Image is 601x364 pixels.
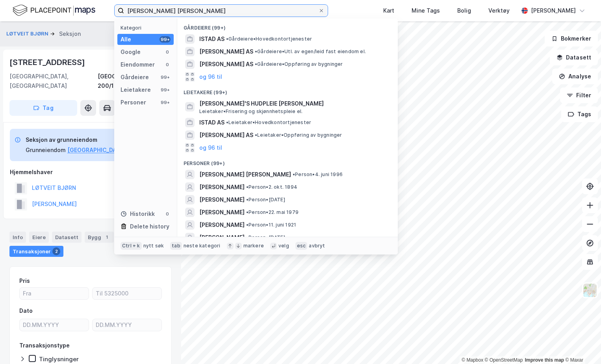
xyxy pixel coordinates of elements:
span: ISTAD AS [199,34,224,44]
div: Bygg [85,232,114,243]
span: • [293,171,295,177]
button: og 96 til [199,143,222,152]
span: Person • [DATE] [246,197,285,203]
input: Til 5325000 [93,288,161,299]
span: [PERSON_NAME]'S HUDPLEIE [PERSON_NAME] [199,99,388,108]
div: Seksjon av grunneiendom [26,135,156,145]
span: • [255,61,257,67]
button: LØTVEIT BJØRN [6,30,50,38]
button: og 96 til [199,72,222,82]
div: 99+ [160,87,171,93]
div: Transaksjoner [9,246,63,257]
div: Ctrl + k [121,242,142,250]
div: Eiere [29,232,49,243]
div: Alle [121,35,131,44]
div: Tinglysninger [39,355,79,363]
div: Kart [383,6,394,15]
div: Mine Tags [412,6,440,15]
div: nytt søk [143,243,164,249]
div: 99+ [160,74,171,80]
input: DD.MM.YYYY [20,319,89,331]
a: Improve this map [525,357,564,363]
div: 99+ [160,99,171,106]
div: Leietakere [121,85,151,95]
div: [STREET_ADDRESS] [9,56,87,69]
div: markere [243,243,264,249]
input: Søk på adresse, matrikkel, gårdeiere, leietakere eller personer [124,5,318,17]
div: Gårdeiere (99+) [177,19,398,33]
span: ISTAD AS [199,118,224,127]
span: Gårdeiere • Oppføring av bygninger [255,61,343,67]
div: Kategori [121,25,174,31]
div: Google [121,47,141,57]
div: 99+ [160,36,171,43]
span: • [226,36,228,42]
div: Datasett [52,232,82,243]
div: esc [295,242,308,250]
button: Analyse [552,69,598,84]
div: Personer (99+) [177,154,398,168]
span: [PERSON_NAME] AS [199,130,253,140]
div: 1 [103,233,111,241]
span: Leietaker • Frisering og skjønnhetspleie el. [199,108,302,115]
span: • [255,132,257,138]
div: Grunneiendom [26,145,66,155]
span: • [246,197,249,202]
span: [PERSON_NAME] [199,220,245,230]
img: logo.f888ab2527a4732fd821a326f86c7f29.svg [13,4,95,17]
div: 0 [164,211,171,217]
div: [GEOGRAPHIC_DATA], [GEOGRAPHIC_DATA] [9,72,98,91]
div: Personer [121,98,146,107]
span: Gårdeiere • Utl. av egen/leid fast eiendom el. [255,48,366,55]
input: DD.MM.YYYY [93,319,161,331]
div: Verktøy [488,6,510,15]
span: [PERSON_NAME] [199,208,245,217]
div: Gårdeiere [121,72,149,82]
button: Tags [561,106,598,122]
div: neste kategori [184,243,221,249]
span: • [246,222,249,228]
span: Person • 4. juni 1996 [293,171,343,178]
button: Filter [560,87,598,103]
input: Fra [20,288,89,299]
span: • [246,209,249,215]
span: Leietaker • Oppføring av bygninger [255,132,342,138]
span: • [246,234,249,240]
div: Transaksjonstype [19,341,70,350]
div: Bolig [457,6,471,15]
div: Delete history [130,222,169,231]
div: [PERSON_NAME] [531,6,576,15]
span: [PERSON_NAME] [199,195,245,204]
span: Person • [DATE] [246,234,285,241]
span: Person • 22. mai 1979 [246,209,299,215]
button: Tag [9,100,77,116]
span: Person • 2. okt. 1894 [246,184,297,190]
div: Info [9,232,26,243]
div: Dato [19,306,33,316]
iframe: Chat Widget [562,326,601,364]
button: Datasett [550,50,598,65]
span: Person • 11. juni 1921 [246,222,296,228]
button: [GEOGRAPHIC_DATA], 200/1038 [67,145,156,155]
div: velg [278,243,289,249]
div: Seksjon [59,29,81,39]
span: • [255,48,257,54]
span: [PERSON_NAME] AS [199,47,253,56]
div: Eiendommer [121,60,155,69]
a: Mapbox [462,357,483,363]
div: Historikk [121,209,155,219]
div: avbryt [309,243,325,249]
span: [PERSON_NAME] AS [199,59,253,69]
div: 0 [164,49,171,55]
div: Kontrollprogram for chat [562,326,601,364]
span: Leietaker • Hovedkontortjenester [226,119,311,126]
span: • [246,184,249,190]
div: 0 [164,61,171,68]
div: [GEOGRAPHIC_DATA], 200/1038/0/1 [98,72,172,91]
div: Hjemmelshaver [10,167,171,177]
span: [PERSON_NAME] [199,182,245,192]
a: OpenStreetMap [485,357,523,363]
button: Bokmerker [545,31,598,46]
img: Z [582,283,597,298]
span: • [226,119,228,125]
